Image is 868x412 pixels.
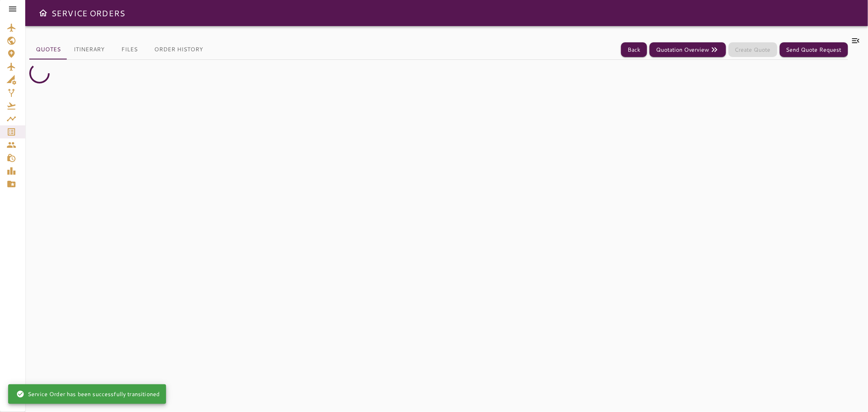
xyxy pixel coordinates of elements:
button: Send Quote Request [780,42,848,57]
div: Service Order has been successfully transitioned [16,387,160,401]
button: Itinerary [67,40,111,59]
button: Order History [148,40,210,59]
button: Open drawer [35,5,51,21]
button: Back [621,42,647,57]
button: Quotation Overview [649,42,726,57]
button: Quotes [29,40,67,59]
h6: SERVICE ORDERS [51,7,125,20]
div: basic tabs example [29,40,210,59]
button: Files [111,40,148,59]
